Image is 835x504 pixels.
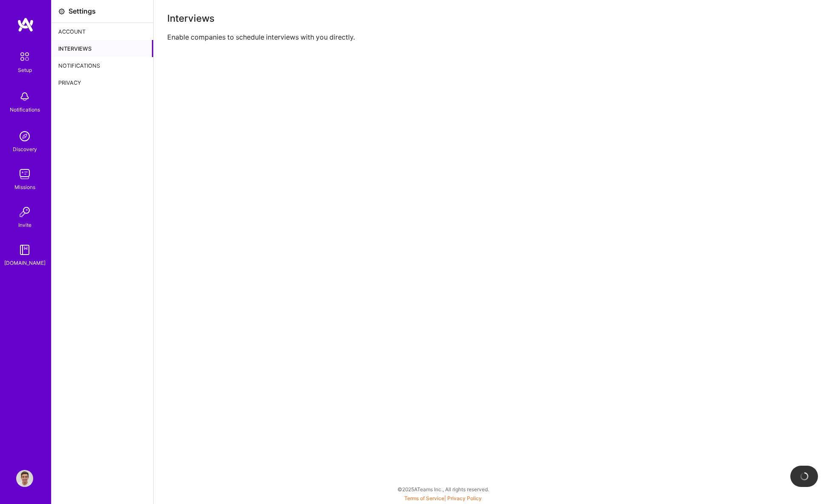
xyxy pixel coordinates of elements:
[447,495,482,501] a: Privacy Policy
[404,495,444,501] a: Terms of Service
[17,17,34,32] img: logo
[69,7,96,16] div: Settings
[18,66,32,74] div: Setup
[18,220,31,229] div: Invite
[51,478,835,500] div: © 2025 ATeams Inc., All rights reserved.
[51,74,153,91] div: Privacy
[16,241,33,258] img: guide book
[4,258,46,267] div: [DOMAIN_NAME]
[16,166,33,183] img: teamwork
[10,105,40,114] div: Notifications
[14,183,35,192] div: Missions
[167,33,821,42] div: Enable companies to schedule interviews with you directly.
[14,470,35,487] a: User Avatar
[51,57,153,74] div: Notifications
[404,495,482,501] span: |
[51,23,153,40] div: Account
[16,88,33,105] img: bell
[167,14,821,23] div: Interviews
[51,40,153,57] div: Interviews
[16,48,34,66] img: setup
[13,145,37,154] div: Discovery
[800,472,809,481] img: loading
[16,203,33,220] img: Invite
[16,470,33,487] img: User Avatar
[58,8,65,15] i: icon Settings
[16,128,33,145] img: discovery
